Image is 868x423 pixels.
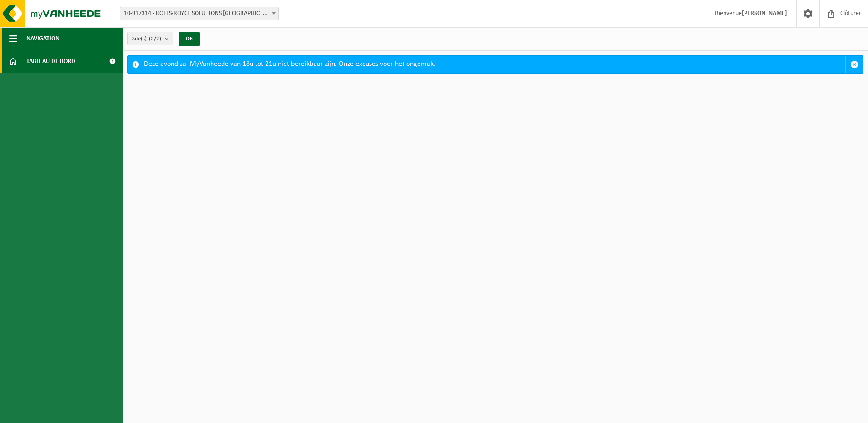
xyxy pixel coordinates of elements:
div: Deze avond zal MyVanheede van 18u tot 21u niet bereikbaar zijn. Onze excuses voor het ongemak. [144,56,845,73]
count: (2/2) [149,36,161,42]
span: Navigation [26,27,59,50]
span: 10-917314 - ROLLS-ROYCE SOLUTIONS LIÈGE SA - GRÂCE-HOLLOGNE [120,7,279,20]
span: 10-917314 - ROLLS-ROYCE SOLUTIONS LIÈGE SA - GRÂCE-HOLLOGNE [120,7,278,20]
span: Tableau de bord [26,50,75,73]
button: Site(s)(2/2) [127,32,173,45]
strong: [PERSON_NAME] [742,10,787,17]
button: OK [179,32,200,46]
span: Site(s) [132,32,161,46]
